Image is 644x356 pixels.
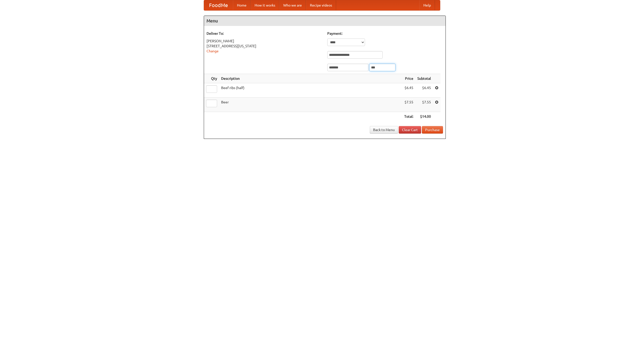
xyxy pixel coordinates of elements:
[207,38,322,44] div: [PERSON_NAME]
[207,49,219,53] a: Change
[219,74,402,83] th: Description
[233,0,251,10] a: Home
[327,31,443,36] h5: Payment:
[370,126,398,134] a: Back to Menu
[204,74,219,83] th: Qty
[204,16,446,26] h4: Menu
[399,126,421,134] a: Clear Cart
[415,98,433,112] td: $7.55
[251,0,279,10] a: How it works
[402,98,415,112] td: $7.55
[219,83,402,98] td: Beef ribs (half)
[415,112,433,121] th: $14.00
[402,74,415,83] th: Price
[415,83,433,98] td: $6.45
[402,83,415,98] td: $6.45
[415,74,433,83] th: Subtotal
[219,98,402,112] td: Beer
[419,0,435,10] a: Help
[207,44,322,49] div: [STREET_ADDRESS][US_STATE]
[402,112,415,121] th: Total:
[207,31,322,36] h5: Deliver To:
[422,126,443,134] button: Purchase
[306,0,336,10] a: Recipe videos
[204,0,233,10] a: FoodMe
[279,0,306,10] a: Who we are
